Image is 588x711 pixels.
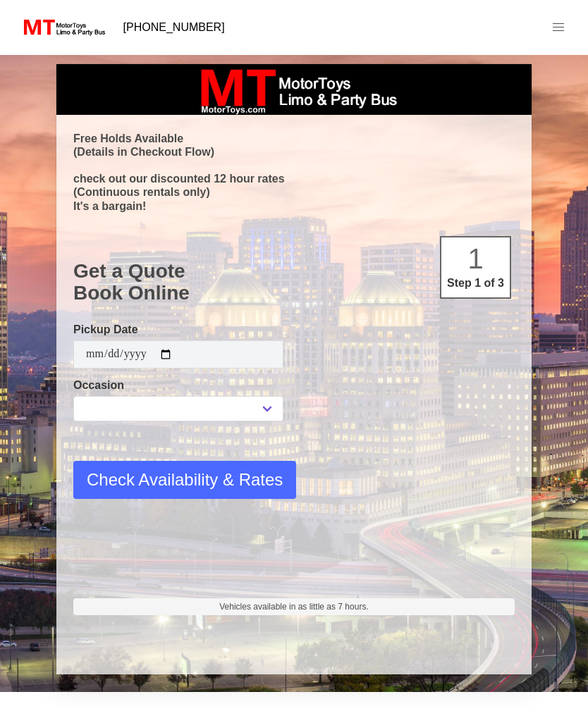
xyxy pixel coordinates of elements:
p: Step 1 of 3 [447,275,504,292]
button: Check Availability & Rates [73,461,296,499]
a: menu [540,9,577,46]
img: box_logo_brand.jpeg [188,64,400,115]
span: Check Availability & Rates [87,467,283,493]
p: It's a bargain! [73,199,515,213]
p: (Continuous rentals only) [73,185,515,199]
span: 1 [467,243,483,274]
p: (Details in Checkout Flow) [73,145,515,159]
span: Vehicles available in as little as 7 hours. [219,600,368,613]
a: [PHONE_NUMBER] [115,13,233,42]
label: Occasion [73,377,283,394]
p: Free Holds Available [73,132,515,145]
p: check out our discounted 12 hour rates [73,172,515,185]
img: MotorToys Logo [20,18,106,37]
h1: Get a Quote Book Online [73,260,515,304]
label: Pickup Date [73,321,283,338]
